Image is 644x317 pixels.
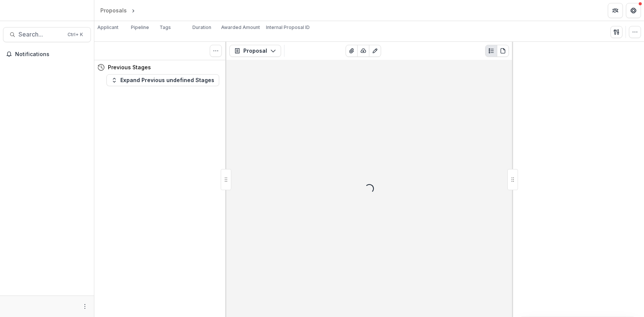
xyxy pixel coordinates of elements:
p: Pipeline [131,24,149,31]
button: Partners [608,3,623,18]
button: Get Help [626,3,641,18]
button: Notifications [3,48,91,60]
div: Ctrl + K [66,30,85,39]
p: Tags [160,24,171,31]
button: Edit as form [369,45,381,57]
nav: breadcrumb [97,5,169,16]
button: Search... [3,27,91,42]
h4: Previous Stages [108,63,151,71]
p: Duration [192,24,211,31]
p: Awarded Amount [221,24,260,31]
span: Search... [18,31,63,38]
a: Proposals [97,5,130,16]
button: Toggle View Cancelled Tasks [210,45,222,57]
button: Proposal [229,45,281,57]
button: Plaintext view [485,45,497,57]
button: More [80,302,89,311]
p: Internal Proposal ID [266,24,310,31]
span: Notifications [15,51,88,58]
p: Applicant [97,24,118,31]
button: PDF view [497,45,509,57]
div: Proposals [100,6,127,14]
button: View Attached Files [346,45,358,57]
button: Expand Previous undefined Stages [106,74,219,86]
